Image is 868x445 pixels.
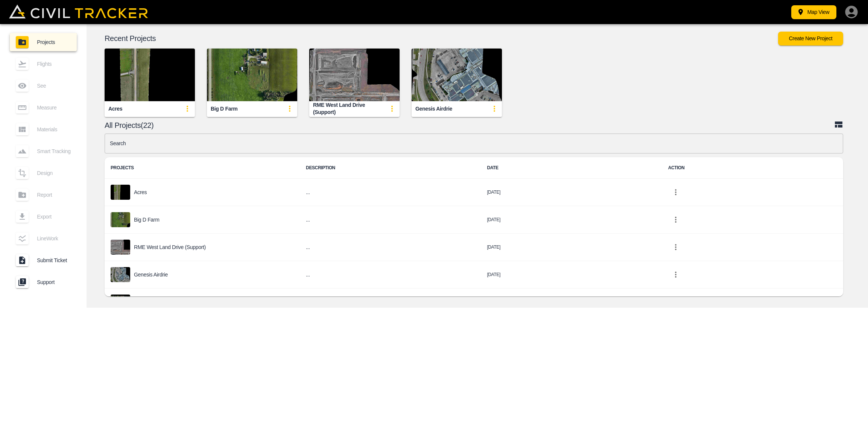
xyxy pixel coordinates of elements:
td: [DATE] [481,206,662,234]
p: All Projects(22) [105,122,834,128]
td: [DATE] [481,261,662,289]
a: Submit Ticket [10,251,77,269]
button: update-card-details [180,101,195,116]
img: project-image [111,185,130,200]
div: RME West Land Drive (Support) [313,102,385,115]
td: [DATE] [481,289,662,316]
span: Projects [37,39,71,45]
button: update-card-details [385,101,400,116]
p: Genesis Airdrie [134,272,168,278]
a: Projects [10,33,77,51]
img: project-image [111,212,130,227]
img: RME West Land Drive (Support) [309,49,400,101]
button: Create New Project [778,32,843,46]
p: RME West Land Drive (Support) [134,244,206,250]
img: Genesis Airdrie [412,49,502,101]
img: Big D Farm [207,49,297,101]
button: update-card-details [487,101,502,116]
th: DESCRIPTION [300,157,481,179]
button: Map View [791,5,836,19]
td: [DATE] [481,179,662,206]
div: Acres [108,105,122,112]
div: Genesis Airdrie [415,105,452,112]
a: Support [10,273,77,291]
p: Big D Farm [134,217,160,223]
button: update-card-details [282,101,297,116]
img: project-image [111,240,130,255]
h6: ... [306,188,475,197]
td: [DATE] [481,234,662,261]
span: Submit Ticket [37,257,71,263]
div: Big D Farm [211,105,237,112]
h6: ... [306,243,475,252]
span: Support [37,279,71,285]
img: Civil Tracker [9,5,148,19]
img: project-image [111,295,130,310]
img: Acres [105,49,195,101]
th: DATE [481,157,662,179]
h6: ... [306,215,475,225]
p: Acres [134,189,147,195]
p: Recent Projects [105,35,778,41]
th: ACTION [662,157,843,179]
h6: ... [306,270,475,279]
th: PROJECTS [105,157,300,179]
img: project-image [111,267,130,282]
